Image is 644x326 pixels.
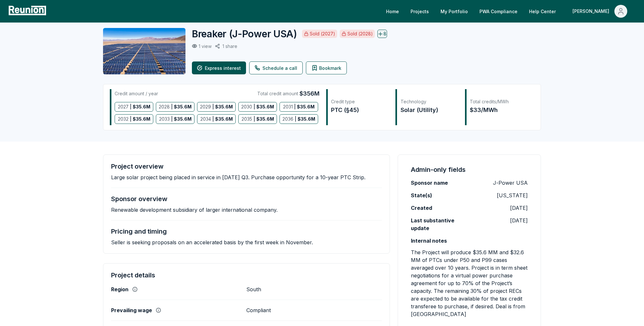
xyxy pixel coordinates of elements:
button: Bookmark [306,61,347,74]
span: | [130,115,131,124]
img: Breaker [103,28,185,74]
span: | [253,115,255,124]
p: Sold (2027) [310,31,335,37]
a: Schedule a call [249,61,303,74]
div: PTC (§45) [331,106,389,115]
label: Sponsor name [411,179,448,187]
div: Technology [401,98,458,105]
p: Renewable development subsidiary of larger international company. [111,207,278,213]
span: $ 35.6M [297,102,315,111]
label: State(s) [411,191,432,199]
div: Solar (Utility) [401,106,458,115]
p: Compliant [246,307,271,313]
span: 2033 [159,115,170,124]
button: 8 [377,30,387,38]
div: $33/MWh [470,106,527,115]
p: The Project will produce $35.6 MM and $32.6 MM of PTCs under P50 and P99 cases averaged over 10 y... [411,248,528,318]
div: Total credit amount [257,89,319,98]
a: PWA Compliance [474,5,523,18]
p: 1 view [199,43,212,49]
button: Express interest [192,61,246,74]
h4: Project overview [111,163,164,170]
span: | [253,102,255,111]
span: | [212,102,214,111]
div: Total credits/MWh [470,98,527,105]
div: Credit amount / year [115,89,158,98]
a: My Portfolio [435,5,473,18]
span: $ 35.6M [174,115,192,124]
p: South [246,286,261,293]
a: Projects [405,5,434,18]
span: | [212,115,214,124]
span: 2031 [283,102,293,111]
label: Region [111,286,128,293]
span: | [130,102,131,111]
a: Home [381,5,404,18]
nav: Main [381,5,638,18]
span: 2030 [241,102,252,111]
span: $ 35.6M [133,115,150,124]
button: [PERSON_NAME] [567,5,632,18]
span: 2035 [241,115,252,124]
span: 2034 [200,115,211,124]
p: J-Power USA [493,179,528,187]
p: [DATE] [510,204,528,212]
h4: Sponsor overview [111,195,167,203]
p: [DATE] [510,217,528,224]
label: Created [411,204,432,212]
h4: Project details [111,271,382,279]
label: Internal notes [411,237,447,245]
label: Last substantive update [411,217,469,232]
span: 2029 [200,102,211,111]
h4: Admin-only fields [411,165,466,174]
span: $ 35.6M [298,115,315,124]
p: Sold (2028) [347,31,373,37]
span: | [294,102,296,111]
span: $ 35.6M [256,115,274,124]
p: 1 share [223,43,237,49]
span: 2028 [159,102,170,111]
p: [US_STATE] [497,191,528,199]
span: $356M [299,89,319,98]
a: Help Center [524,5,561,18]
div: [PERSON_NAME] [573,5,612,18]
span: $ 35.6M [215,115,233,124]
label: Prevailing wage [111,307,152,313]
span: $ 35.6M [256,102,274,111]
span: | [171,102,173,111]
span: $ 35.6M [133,102,150,111]
span: 2036 [282,115,293,124]
span: $ 35.6M [174,102,192,111]
div: Credit type [331,98,389,105]
span: | [171,115,173,124]
p: Seller is seeking proposals on an accelerated basis by the first week in November. [111,239,313,246]
span: 2027 [118,102,128,111]
h2: Breaker [192,28,297,40]
h4: Pricing and timing [111,228,167,235]
span: | [295,115,296,124]
p: Large solar project being placed in service in [DATE] Q3. Purchase opportunity for a 10-year PTC ... [111,174,365,181]
span: ( J-Power USA ) [229,28,297,40]
span: 2032 [118,115,128,124]
span: $ 35.6M [215,102,233,111]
